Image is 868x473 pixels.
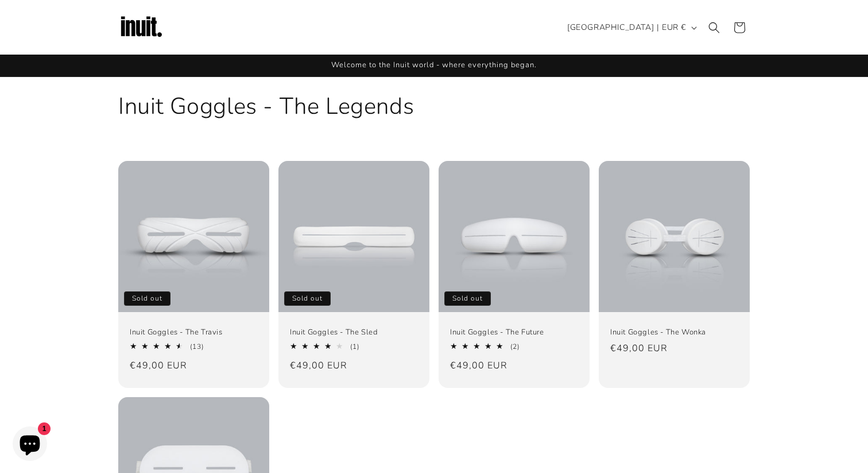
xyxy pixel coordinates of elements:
[450,328,578,337] a: Inuit Goggles - The Future
[9,426,51,464] inbox-online-store-chat: Shopify online store chat
[702,15,727,40] summary: Search
[118,5,164,51] img: Inuit Logo
[610,328,738,337] a: Inuit Goggles - The Wonka
[118,91,750,121] h1: Inuit Goggles - The Legends
[290,328,418,337] a: Inuit Goggles - The Sled
[118,55,750,76] div: Announcement
[567,21,686,33] span: [GEOGRAPHIC_DATA] | EUR €
[130,328,258,337] a: Inuit Goggles - The Travis
[560,17,702,39] button: [GEOGRAPHIC_DATA] | EUR €
[331,60,537,70] span: Welcome to the Inuit world - where everything began.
